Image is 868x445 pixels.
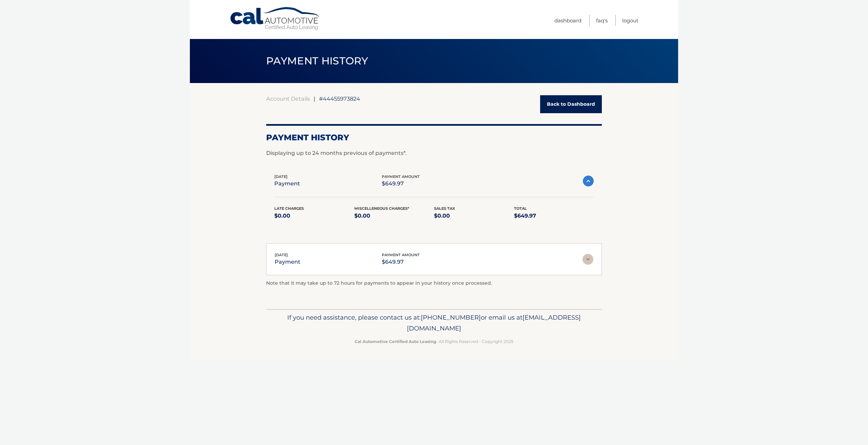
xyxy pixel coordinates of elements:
[434,211,514,221] p: $0.00
[274,179,300,188] p: payment
[271,338,597,345] p: - All Rights Reserved - Copyright 2025
[266,55,368,67] span: PAYMENT HISTORY
[274,174,288,179] span: [DATE]
[421,313,481,321] span: [PHONE_NUMBER]
[382,174,420,179] span: payment amount
[514,206,527,211] span: Total
[275,257,300,267] p: payment
[540,95,602,113] a: Back to Dashboard
[230,7,321,31] a: Cal Automotive
[596,15,608,26] a: FAQ's
[583,254,593,265] img: accordion-rest.svg
[583,176,594,186] img: accordion-active.svg
[382,252,420,257] span: payment amount
[266,133,602,143] h2: Payment History
[266,149,602,157] p: Displaying up to 24 months previous of payments*.
[382,179,420,188] p: $649.97
[271,312,597,334] p: If you need assistance, please contact us at: or email us at
[407,313,581,332] span: [EMAIL_ADDRESS][DOMAIN_NAME]
[275,252,288,257] span: [DATE]
[274,211,354,221] p: $0.00
[266,279,602,287] p: Note that it may take up to 72 hours for payments to appear in your history once processed.
[382,257,420,267] p: $649.97
[314,95,315,102] span: |
[319,95,360,102] span: #44455973824
[622,15,638,26] a: Logout
[354,211,434,221] p: $0.00
[355,339,436,344] strong: Cal Automotive Certified Auto Leasing
[514,211,594,221] p: $649.97
[354,206,409,211] span: Miscelleneous Charges*
[274,206,304,211] span: Late Charges
[434,206,455,211] span: Sales Tax
[266,95,310,102] a: Account Details
[554,15,581,26] a: Dashboard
